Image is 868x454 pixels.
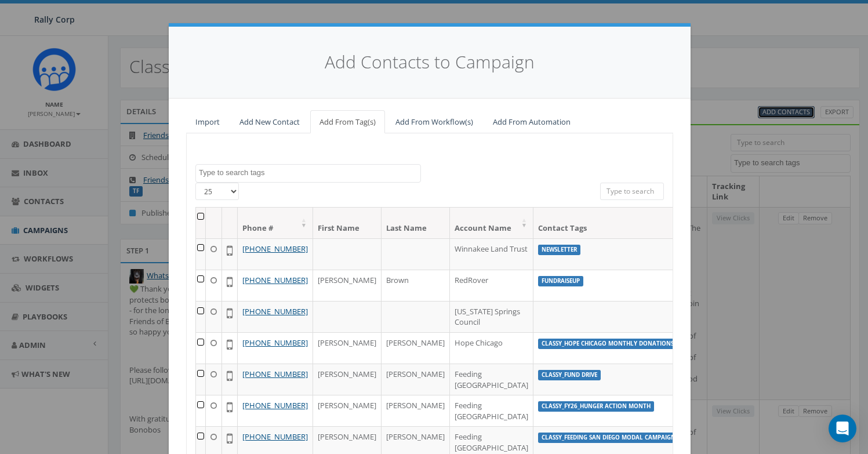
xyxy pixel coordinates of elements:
[313,364,382,395] td: [PERSON_NAME]
[450,364,533,395] td: Feeding [GEOGRAPHIC_DATA]
[313,332,382,364] td: [PERSON_NAME]
[450,332,533,364] td: Hope Chicago
[450,270,533,301] td: RedRover
[242,369,308,379] a: [PHONE_NUMBER]
[186,110,229,134] a: Import
[386,110,482,134] a: Add From Workflow(s)
[450,301,533,332] td: [US_STATE] Springs Council
[230,110,309,134] a: Add New Contact
[538,433,679,443] label: classy_Feeding San Diego Modal Campaign
[313,208,382,238] th: First Name
[538,339,677,349] label: classy_Hope Chicago Monthly Donations
[186,50,673,75] h4: Add Contacts to Campaign
[238,208,313,238] th: Phone #: activate to sort column ascending
[450,395,533,426] td: Feeding [GEOGRAPHIC_DATA]
[538,245,580,255] label: Newsletter
[600,183,664,200] input: Type to search
[382,332,450,364] td: [PERSON_NAME]
[242,306,308,317] a: [PHONE_NUMBER]
[450,208,533,238] th: Account Name: activate to sort column ascending
[242,275,308,285] a: [PHONE_NUMBER]
[533,208,738,238] th: Contact Tags
[382,395,450,426] td: [PERSON_NAME]
[313,270,382,301] td: [PERSON_NAME]
[199,168,420,178] textarea: Search
[382,270,450,301] td: Brown
[313,395,382,426] td: [PERSON_NAME]
[538,370,601,380] label: classy_Fund Drive
[382,364,450,395] td: [PERSON_NAME]
[242,400,308,411] a: [PHONE_NUMBER]
[242,337,308,348] a: [PHONE_NUMBER]
[242,244,308,254] a: [PHONE_NUMBER]
[450,238,533,270] td: Winnakee Land Trust
[310,110,385,134] a: Add From Tag(s)
[484,110,580,134] a: Add From Automation
[829,415,856,442] div: Open Intercom Messenger
[242,431,308,442] a: [PHONE_NUMBER]
[538,401,654,412] label: classy_FY26_Hunger Action Month
[382,208,450,238] th: Last Name
[538,276,583,286] label: FundraiseUp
